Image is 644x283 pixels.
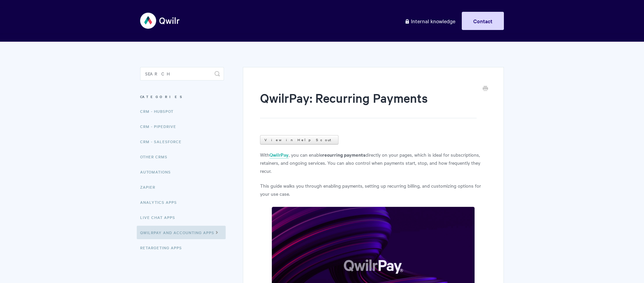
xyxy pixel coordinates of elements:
p: This guide walks you through enabling payments, setting up recurring billing, and customizing opt... [260,182,487,198]
a: Analytics Apps [140,195,182,209]
a: Automations [140,165,176,179]
a: Zapier [140,180,160,194]
a: CRM - Salesforce [140,135,187,148]
h3: Categories [140,91,224,103]
p: With , you can enable directly on your pages, which is ideal for subscriptions, retainers, and on... [260,151,487,175]
img: Qwilr Help Center [140,8,180,33]
a: Other CRMs [140,150,172,163]
a: Print this Article [483,85,488,93]
a: Internal knowledge [399,12,460,30]
a: Live Chat Apps [140,211,180,224]
a: Retargeting Apps [140,241,187,254]
a: View in Help Scout [260,135,339,145]
strong: recurring payments [322,151,365,158]
a: QwilrPay [269,151,289,159]
a: CRM - Pipedrive [140,120,181,133]
input: Search [140,67,224,81]
a: CRM - HubSpot [140,104,179,118]
a: Contact [462,12,504,30]
h1: QwilrPay: Recurring Payments [260,89,477,118]
a: QwilrPay and Accounting Apps [137,226,226,239]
